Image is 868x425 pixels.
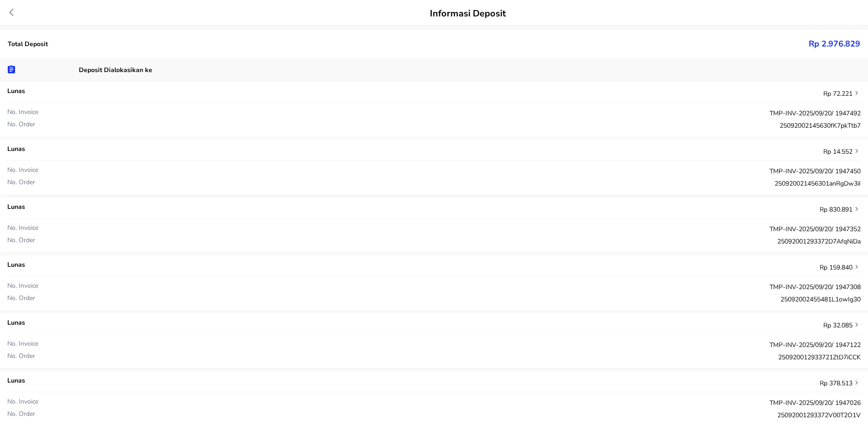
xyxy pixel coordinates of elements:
[292,410,861,420] p: 25092001293372V00T2O1V
[292,237,861,246] p: 25092001293372D7AfqNiDa
[7,144,434,154] p: Lunas
[7,165,292,175] p: No. Invoice
[7,339,292,348] p: No. Invoice
[434,377,861,388] p: Rp 378.513
[7,177,292,187] p: No. Order
[80,7,857,21] p: Informasi deposit
[434,38,860,50] p: Rp 2.976.829
[7,235,292,245] p: No. Order
[434,261,861,272] p: Rp 159.840
[434,203,861,214] p: Rp 830.891
[79,65,860,75] p: Deposit Dialokasikan ke
[7,281,292,290] p: No. Invoice
[292,224,861,234] p: TMP-INV-2025/09/20/ 1947352
[292,121,861,130] p: 25092002145630fK7pkTtb7
[292,166,861,176] p: TMP-INV-2025/09/20/ 1947450
[7,202,434,212] p: Lunas
[7,107,292,117] p: No. Invoice
[8,65,15,73] img: deposit-details.13ad70e3.svg
[7,119,292,129] p: No. Order
[8,39,434,49] p: Total Deposit
[292,282,861,292] p: TMP-INV-2025/09/20/ 1947308
[292,340,861,350] p: TMP-INV-2025/09/20/ 1947122
[7,318,434,327] p: Lunas
[434,88,861,98] p: Rp 72.221
[292,109,861,118] p: TMP-INV-2025/09/20/ 1947492
[7,409,292,419] p: No. Order
[7,351,292,361] p: No. Order
[7,223,292,233] p: No. Invoice
[7,376,434,385] p: Lunas
[292,295,861,304] p: 25092002455481L1owIg30
[434,145,861,156] p: Rp 14.552
[292,352,861,362] p: 250920012933721ZtD7iCCK
[7,397,292,406] p: No. Invoice
[292,398,861,408] p: TMP-INV-2025/09/20/ 1947026
[7,86,434,96] p: Lunas
[7,260,434,270] p: Lunas
[434,319,861,330] p: Rp 32.085
[7,293,292,303] p: No. Order
[292,179,861,188] p: 250920021456301anRgDw3iI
